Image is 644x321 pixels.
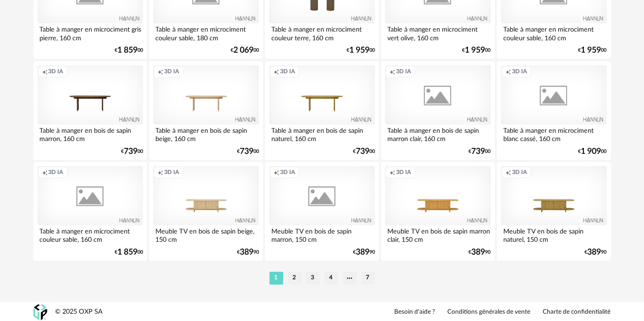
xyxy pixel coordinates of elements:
div: © 2025 OXP SA [55,308,103,316]
li: 3 [306,272,320,284]
span: Creation icon [42,68,48,75]
div: € 00 [115,249,143,256]
div: Meuble TV en bois de sapin marron, 150 cm [269,225,374,244]
span: 739 [356,148,369,155]
span: 389 [472,249,485,256]
span: Creation icon [158,68,163,75]
span: 1 859 [117,47,138,54]
a: Conditions générales de vente [448,308,531,316]
a: Creation icon 3D IA Meuble TV en bois de sapin marron, 150 cm €38990 [265,162,379,261]
li: 7 [361,272,375,284]
span: Creation icon [390,68,395,75]
span: 389 [588,249,601,256]
span: 3D IA [512,68,527,75]
div: € 00 [115,47,143,54]
div: € 00 [578,47,607,54]
div: Table à manger en bois de sapin naturel, 160 cm [269,125,374,143]
span: Creation icon [506,169,511,176]
div: Table à manger en microciment couleur sable, 180 cm [153,23,259,42]
span: 3D IA [49,169,64,176]
div: € 00 [121,148,143,155]
span: Creation icon [274,169,279,176]
img: OXP [33,304,47,320]
span: Creation icon [42,169,48,176]
div: Meuble TV en bois de sapin marron clair, 150 cm [385,225,490,244]
span: 1 909 [581,148,601,155]
span: 3D IA [49,68,64,75]
span: 739 [240,148,253,155]
div: Table à manger en microciment couleur sable, 160 cm [501,23,606,42]
a: Creation icon 3D IA Table à manger en bois de sapin marron, 160 cm €73900 [33,61,147,160]
div: € 90 [237,249,259,256]
div: € 00 [462,47,491,54]
span: 1 859 [117,249,138,256]
a: Creation icon 3D IA Table à manger en bois de sapin beige, 160 cm €73900 [149,61,263,160]
a: Creation icon 3D IA Meuble TV en bois de sapin naturel, 150 cm €38990 [497,162,611,261]
div: Table à manger en microciment gris pierre, 160 cm [38,23,143,42]
span: 3D IA [164,68,179,75]
span: 2 069 [233,47,253,54]
div: Table à manger en microciment couleur terre, 160 cm [269,23,374,42]
span: 3D IA [512,169,527,176]
span: 3D IA [396,169,411,176]
div: Table à manger en microciment vert olive, 160 cm [385,23,490,42]
div: € 00 [237,148,259,155]
span: 389 [356,249,369,256]
div: € 00 [578,148,607,155]
a: Creation icon 3D IA Table à manger en microciment couleur sable, 160 cm €1 85900 [33,162,147,261]
span: 3D IA [164,169,179,176]
div: Meuble TV en bois de sapin naturel, 150 cm [501,225,606,244]
span: 1 959 [349,47,369,54]
span: Creation icon [274,68,279,75]
span: 3D IA [280,169,295,176]
li: 4 [325,272,338,284]
span: 389 [240,249,253,256]
span: 3D IA [396,68,411,75]
span: Creation icon [506,68,511,75]
span: 1 959 [465,47,485,54]
div: Meuble TV en bois de sapin beige, 150 cm [153,225,259,244]
div: Table à manger en microciment blanc cassé, 160 cm [501,125,606,143]
div: € 00 [231,47,259,54]
a: Creation icon 3D IA Meuble TV en bois de sapin beige, 150 cm €38990 [149,162,263,261]
span: 739 [472,148,485,155]
span: Creation icon [390,169,395,176]
div: Table à manger en microciment couleur sable, 160 cm [38,225,143,244]
li: 2 [288,272,302,284]
div: € 90 [353,249,375,256]
div: € 90 [585,249,607,256]
a: Creation icon 3D IA Table à manger en bois de sapin marron clair, 160 cm €73900 [381,61,495,160]
li: 1 [270,272,283,284]
a: Creation icon 3D IA Meuble TV en bois de sapin marron clair, 150 cm €38990 [381,162,495,261]
div: Table à manger en bois de sapin marron, 160 cm [38,125,143,143]
span: 3D IA [280,68,295,75]
span: 739 [124,148,138,155]
a: Besoin d'aide ? [395,308,435,316]
div: € 90 [469,249,491,256]
span: Creation icon [158,169,163,176]
span: 1 959 [581,47,601,54]
a: Creation icon 3D IA Table à manger en bois de sapin naturel, 160 cm €73900 [265,61,379,160]
div: € 00 [347,47,375,54]
div: Table à manger en bois de sapin beige, 160 cm [153,125,259,143]
a: Creation icon 3D IA Table à manger en microciment blanc cassé, 160 cm €1 90900 [497,61,611,160]
div: € 00 [469,148,491,155]
a: Charte de confidentialité [543,308,611,316]
div: € 00 [353,148,375,155]
div: Table à manger en bois de sapin marron clair, 160 cm [385,125,490,143]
